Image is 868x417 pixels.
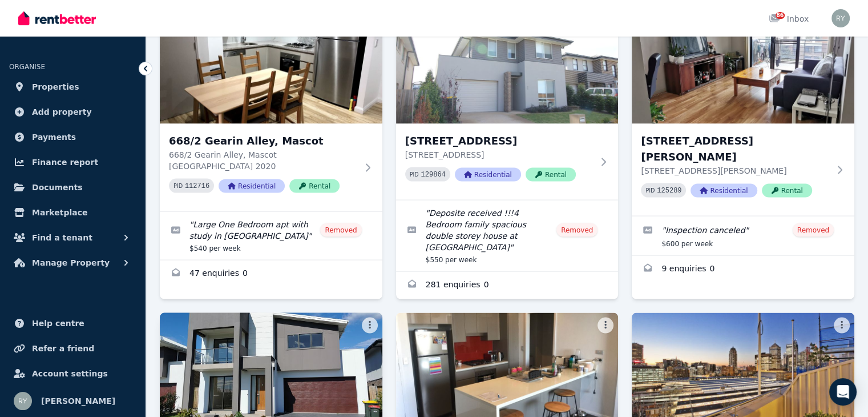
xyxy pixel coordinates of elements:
p: [STREET_ADDRESS][PERSON_NAME] [641,165,829,177]
span: Rental [526,168,576,182]
a: Enquiries for 28 Heathland Ave, SCHOFIELDS [396,272,619,299]
a: Edit listing: Deposite received !!!4 Bedroom family spacious double storey house at Schofields [396,201,619,271]
div: Open Intercom Messenger [829,378,857,406]
span: Account settings [32,367,108,380]
a: Documents [9,176,136,199]
button: More options [362,318,378,334]
p: 668/2 Gearin Alley, Mascot [GEOGRAPHIC_DATA] 2020 [169,149,357,172]
span: Finance report [32,155,98,169]
span: Find a tenant [32,231,92,244]
a: Finance report [9,151,136,174]
a: 668/2 Gearin Alley, Mascot668/2 Gearin Alley, Mascot668/2 Gearin Alley, Mascot [GEOGRAPHIC_DATA] ... [160,14,382,211]
span: Help centre [32,316,84,330]
p: [STREET_ADDRESS] [405,149,594,161]
code: 129864 [421,171,446,179]
div: Inbox [769,13,809,25]
span: Add property [32,105,92,119]
small: PID [173,183,183,189]
button: More options [834,318,850,334]
span: Rental [762,184,812,198]
span: Documents [32,181,83,194]
span: ORGANISE [9,63,45,71]
button: Find a tenant [9,226,136,249]
button: Manage Property [9,251,136,274]
img: 20 Porter St, Ryde [632,14,854,124]
span: 86 [776,12,785,19]
img: 28 Heathland Ave, SCHOFIELDS [396,14,619,124]
span: [PERSON_NAME] [41,394,115,408]
h3: 668/2 Gearin Alley, Mascot [169,133,357,149]
button: More options [597,318,613,334]
a: 20 Porter St, Ryde[STREET_ADDRESS][PERSON_NAME][STREET_ADDRESS][PERSON_NAME]PID 125289Residential... [632,14,854,216]
small: PID [410,171,419,178]
img: Richard Yong [14,392,32,410]
span: Properties [32,80,79,94]
h3: [STREET_ADDRESS][PERSON_NAME] [641,133,829,165]
a: Marketplace [9,201,136,224]
small: PID [645,187,655,194]
span: Residential [219,179,285,193]
a: Payments [9,126,136,149]
span: Rental [289,179,340,193]
img: Richard Yong [831,9,850,27]
img: RentBetter [18,10,96,27]
a: Edit listing: Inspection canceled [632,216,854,255]
code: 112716 [185,182,209,190]
span: Manage Property [32,256,110,270]
span: Refer a friend [32,342,94,355]
code: 125289 [657,187,681,195]
span: Residential [691,184,757,198]
a: Enquiries for 20 Porter St, Ryde [632,256,854,283]
span: Marketplace [32,206,87,219]
a: Refer a friend [9,337,136,360]
a: Edit listing: Large One Bedroom apt with study in Mascot Central [160,212,382,260]
a: Properties [9,75,136,98]
a: 28 Heathland Ave, SCHOFIELDS[STREET_ADDRESS][STREET_ADDRESS]PID 129864ResidentialRental [396,14,619,200]
span: Residential [455,168,521,182]
a: Account settings [9,362,136,385]
a: Help centre [9,312,136,335]
span: Payments [32,130,76,144]
img: 668/2 Gearin Alley, Mascot [160,14,382,124]
h3: [STREET_ADDRESS] [405,133,594,149]
a: Enquiries for 668/2 Gearin Alley, Mascot [160,260,382,288]
a: Add property [9,101,136,123]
